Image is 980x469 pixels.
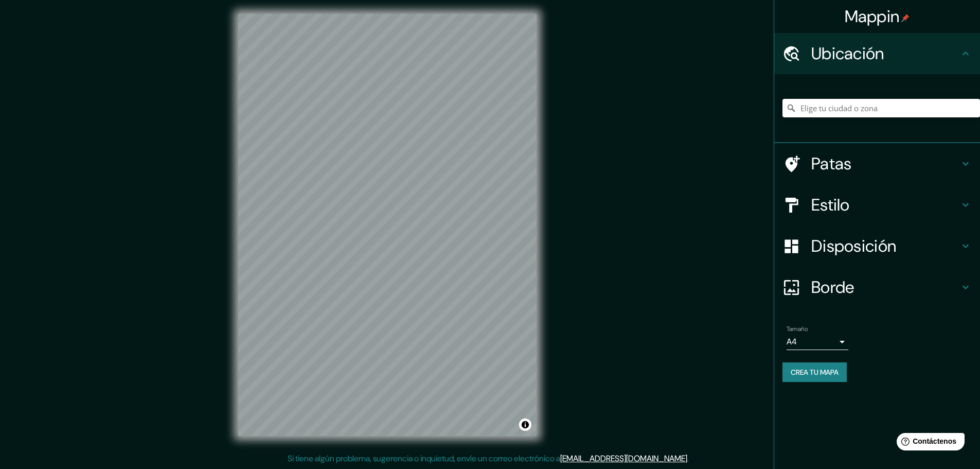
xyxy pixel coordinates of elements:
[791,368,839,377] font: Crea tu mapa
[787,336,797,347] font: A4
[774,267,980,308] div: Borde
[901,14,910,22] img: pin-icon.png
[774,33,980,74] div: Ubicación
[845,6,900,27] font: Mappin
[774,184,980,225] div: Estilo
[560,453,687,464] a: [EMAIL_ADDRESS][DOMAIN_NAME]
[238,14,537,436] canvas: Mapa
[811,43,884,64] font: Ubicación
[687,453,689,464] font: .
[774,143,980,184] div: Patas
[782,362,847,382] button: Crea tu mapa
[811,235,896,257] font: Disposición
[811,276,854,298] font: Borde
[888,429,969,458] iframe: Lanzador de widgets de ayuda
[690,453,692,464] font: .
[787,325,808,333] font: Tamaño
[774,225,980,267] div: Disposición
[782,99,980,117] input: Elige tu ciudad o zona
[811,153,852,175] font: Patas
[787,334,848,350] div: A4
[689,453,690,464] font: .
[288,453,560,464] font: Si tiene algún problema, sugerencia o inquietud, envíe un correo electrónico a
[519,419,531,431] button: Activar o desactivar atribución
[811,194,850,216] font: Estilo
